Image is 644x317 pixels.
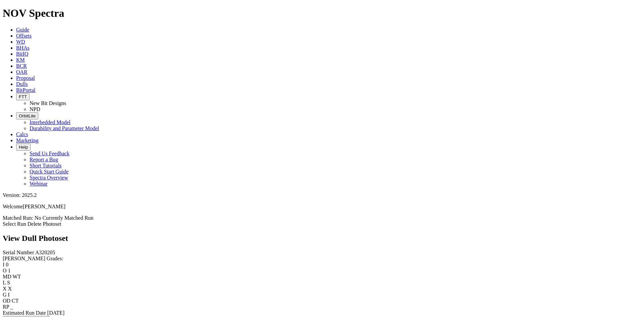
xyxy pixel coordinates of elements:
span: FTT [19,94,27,99]
a: Marketing [16,138,39,143]
a: Proposal [16,75,35,81]
span: 1 [8,268,11,273]
a: Interbedded Model [30,119,70,125]
span: No Currently Matched Run [35,215,94,221]
a: BCR [16,63,27,69]
span: Help [19,145,28,150]
a: BitPortal [16,87,36,93]
a: BitIQ [16,51,28,57]
label: Serial Number [3,250,34,255]
button: FTT [16,93,30,100]
a: New Bit Designs [30,100,66,106]
label: RP [3,304,9,310]
p: Welcome [3,204,641,210]
span: Matched Run: [3,215,33,221]
label: Estimated Run Date [3,310,46,316]
a: Quick Start Guide [30,169,68,174]
a: Dulls [16,81,28,87]
a: Spectra Overview [30,175,68,180]
span: OrbitLite [19,113,36,118]
a: Select Run [3,221,26,227]
label: L [3,280,6,285]
span: [PERSON_NAME] [23,204,65,209]
button: Help [16,144,31,151]
span: I [8,292,10,298]
a: Calcs [16,131,28,137]
a: Delete Photoset [28,221,61,227]
a: Report a Bug [30,157,58,162]
span: CT [12,298,18,304]
a: Durability and Parameter Model [30,125,99,131]
label: X [3,286,7,292]
a: BHAs [16,45,30,51]
span: _ [10,304,13,310]
a: Webinar [30,181,48,187]
a: Guide [16,27,29,33]
label: MD [3,274,11,279]
a: Offsets [16,33,32,39]
span: X [8,286,12,292]
div: [PERSON_NAME] Grades: [3,256,641,262]
a: WD [16,39,25,45]
a: Short Tutorials [30,163,62,168]
h1: NOV Spectra [3,7,641,19]
label: OD [3,298,10,304]
h2: View Dull Photoset [3,234,641,243]
div: Version: 2025.2 [3,192,641,198]
span: S [7,280,10,285]
label: G [3,292,7,298]
label: I [3,262,4,267]
span: [DATE] [47,310,65,316]
a: NPD [30,106,40,112]
a: OAR [16,69,28,75]
button: OrbitLite [16,112,38,119]
span: 0 [6,262,8,267]
a: Send Us Feedback [30,151,69,156]
label: O [3,268,7,273]
a: KM [16,57,25,63]
span: A320205 [35,250,55,255]
span: WT [13,274,21,279]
